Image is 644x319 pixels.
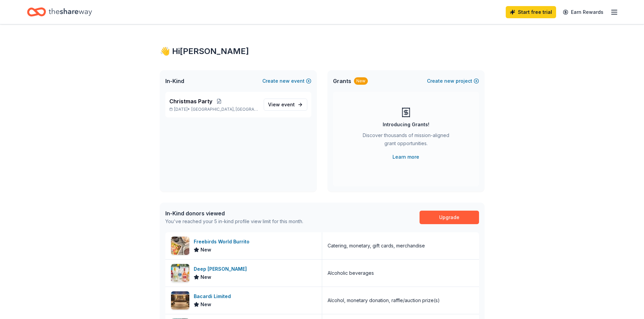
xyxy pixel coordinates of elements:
a: Learn more [392,153,419,161]
a: Home [27,4,92,20]
span: event [281,102,295,107]
div: Deep [PERSON_NAME] [194,265,249,273]
span: New [200,246,211,254]
a: Start free trial [506,6,556,18]
div: New [354,77,368,85]
div: 👋 Hi [PERSON_NAME] [160,46,484,57]
a: Upgrade [420,211,479,224]
div: Freebirds World Burrito [194,238,252,246]
span: Christmas Party [169,97,212,105]
img: Image for Bacardi Limited [171,291,189,310]
div: Catering, monetary, gift cards, merchandise [328,242,425,250]
div: Alcoholic beverages [328,269,374,277]
span: new [280,77,290,85]
span: [GEOGRAPHIC_DATA], [GEOGRAPHIC_DATA] [191,107,258,112]
span: new [444,77,454,85]
button: Createnewevent [262,77,311,85]
span: View [268,101,295,109]
a: View event [264,99,307,111]
div: Alcohol, monetary donation, raffle/auction prize(s) [328,296,440,304]
div: In-Kind donors viewed [165,209,303,217]
span: New [200,273,211,281]
span: Grants [333,77,351,85]
div: Introducing Grants! [383,121,429,129]
button: Createnewproject [427,77,479,85]
span: New [200,300,211,309]
img: Image for Deep Eddy Vodka [171,264,189,282]
p: [DATE] • [169,107,258,112]
div: Discover thousands of mission-aligned grant opportunities. [360,131,452,150]
div: Bacardi Limited [194,292,234,300]
img: Image for Freebirds World Burrito [171,237,189,255]
a: Earn Rewards [559,6,607,18]
div: You've reached your 5 in-kind profile view limit for this month. [165,217,303,225]
span: In-Kind [165,77,184,85]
